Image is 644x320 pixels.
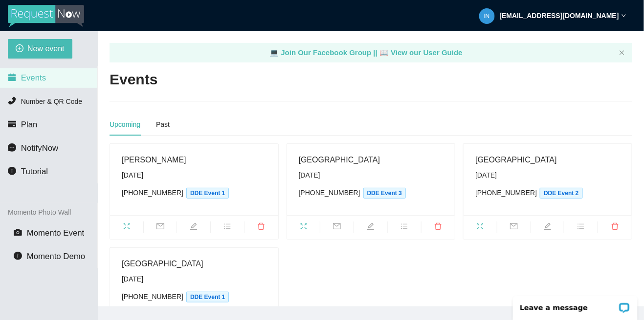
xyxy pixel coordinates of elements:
span: bars [564,222,598,233]
span: Number & QR Code [21,98,82,105]
span: DDE Event 1 [186,292,229,302]
span: delete [598,222,632,233]
a: laptop View our User Guide [379,48,463,57]
span: bars [211,222,244,233]
h2: Events [110,70,157,90]
span: laptop [379,48,389,57]
span: fullscreen [110,222,143,233]
img: d01eb085664dd1b1b0f3fb614695c60d [479,8,495,24]
span: delete [244,222,278,233]
span: delete [422,222,455,233]
span: plus-circle [16,44,23,54]
span: New event [27,42,65,55]
div: [DATE] [299,170,444,180]
span: DDE Event 1 [186,188,229,199]
span: mail [320,222,354,233]
span: mail [497,222,531,233]
div: [PERSON_NAME] [122,154,266,166]
div: [DATE] [122,170,266,180]
div: [GEOGRAPHIC_DATA] [475,154,620,166]
div: [PHONE_NUMBER] [299,187,444,199]
span: DDE Event 3 [363,188,406,199]
span: Momento Event [27,228,85,238]
iframe: LiveChat chat widget [507,289,644,320]
span: phone [8,97,16,105]
span: message [8,143,16,152]
span: NotifyNow [21,143,58,153]
div: [PHONE_NUMBER] [122,187,266,199]
span: close [619,50,625,56]
span: laptop [269,48,279,57]
div: [PHONE_NUMBER] [475,187,620,199]
strong: [EMAIL_ADDRESS][DOMAIN_NAME] [500,12,619,20]
span: edit [354,222,387,233]
span: Plan [21,120,38,129]
div: Upcoming [110,119,140,130]
span: calendar [8,73,16,81]
span: info-circle [8,167,16,175]
div: [DATE] [475,170,620,180]
a: laptop Join Our Facebook Group || [269,48,379,57]
span: fullscreen [287,222,320,233]
span: down [622,13,626,18]
div: [GEOGRAPHIC_DATA] [122,258,266,270]
div: Past [156,119,170,130]
span: Momento Demo [27,252,85,261]
span: DDE Event 2 [540,188,582,199]
span: credit-card [8,120,16,128]
span: mail [144,222,177,233]
span: fullscreen [464,222,497,233]
button: close [619,50,625,56]
div: [GEOGRAPHIC_DATA] [299,154,444,166]
span: bars [388,222,421,233]
button: plus-circleNew event [8,39,72,59]
span: Events [21,73,46,82]
span: edit [531,222,564,233]
span: edit [177,222,210,233]
span: info-circle [14,252,22,260]
span: camera [14,228,22,237]
span: Tutorial [21,167,48,176]
img: RequestNow [8,5,84,27]
div: [DATE] [122,274,266,284]
div: [PHONE_NUMBER] [122,291,266,302]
